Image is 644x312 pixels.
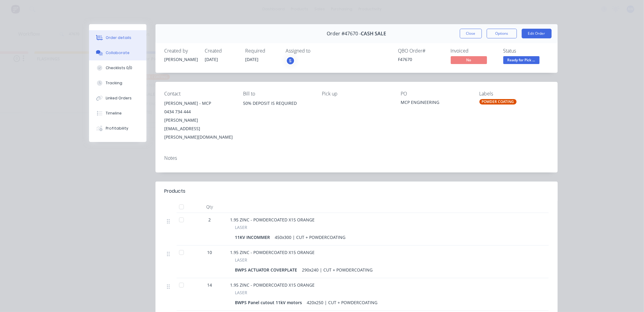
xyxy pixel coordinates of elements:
[235,224,248,230] span: LASER
[479,91,549,97] div: Labels
[165,99,234,141] div: [PERSON_NAME] - MCP0434 734 444[PERSON_NAME][EMAIL_ADDRESS][PERSON_NAME][DOMAIN_NAME]
[165,116,234,141] div: [PERSON_NAME][EMAIL_ADDRESS][PERSON_NAME][DOMAIN_NAME]
[205,56,218,62] span: [DATE]
[451,56,487,64] span: No
[230,282,315,288] span: 1.95 ZINC - POWDERCOATED X15 ORANGE
[460,29,482,38] button: Close
[479,99,517,105] div: POWDER COATING
[106,50,130,56] div: Collaborate
[165,108,234,116] div: 0434 734 444
[522,29,552,38] button: Edit Order
[487,29,517,38] button: Options
[235,265,300,274] div: BWPS ACTUATOR COVERPLATE
[327,31,361,37] span: Order #47670 -
[165,155,549,161] div: Notes
[398,48,444,54] div: QBO Order #
[235,298,305,307] div: BWPS Panel cutout 11kV motors
[106,126,128,131] div: Profitability
[106,111,122,116] div: Timeline
[273,233,348,242] div: 450x300 | CUT + POWDERCOATING
[243,99,312,108] div: 50% DEPOSIT IS REQUIRED
[235,257,248,263] span: LASER
[89,45,146,60] button: Collaborate
[89,76,146,91] button: Tracking
[165,188,186,195] div: Products
[89,121,146,136] button: Profitability
[106,35,131,40] div: Order details
[207,282,212,288] span: 14
[106,95,132,101] div: Linked Orders
[503,56,540,65] button: Ready for Pick ...
[451,48,496,54] div: Invoiced
[89,106,146,121] button: Timeline
[235,233,273,242] div: 11KV INCOMMER
[286,56,295,65] button: S
[322,91,391,97] div: Pick up
[89,91,146,106] button: Linked Orders
[106,65,132,71] div: Checklists 0/0
[165,56,198,63] div: [PERSON_NAME]
[243,91,312,97] div: Bill to
[89,60,146,76] button: Checklists 0/0
[361,31,386,37] span: CASH SALE
[286,48,346,54] div: Assigned to
[300,265,375,274] div: 290x240 | CUT + POWDERCOATING
[245,56,259,62] span: [DATE]
[503,56,540,64] span: Ready for Pick ...
[245,48,279,54] div: Required
[165,91,234,97] div: Contact
[305,298,380,307] div: 420x250 | CUT + POWDERCOATING
[165,48,198,54] div: Created by
[401,99,470,108] div: MCP ENGINEERING
[230,249,315,255] span: 1.95 ZINC - POWDERCOATED X15 ORANGE
[503,48,549,54] div: Status
[192,201,228,213] div: Qty
[207,249,212,256] span: 10
[165,99,234,108] div: [PERSON_NAME] - MCP
[243,99,312,118] div: 50% DEPOSIT IS REQUIRED
[205,48,238,54] div: Created
[209,217,211,223] span: 2
[235,289,248,296] span: LASER
[106,80,122,86] div: Tracking
[230,217,315,223] span: 1.95 ZINC - POWDERCOATED X15 ORANGE
[89,30,146,45] button: Order details
[401,91,470,97] div: PO
[398,56,444,63] div: F47670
